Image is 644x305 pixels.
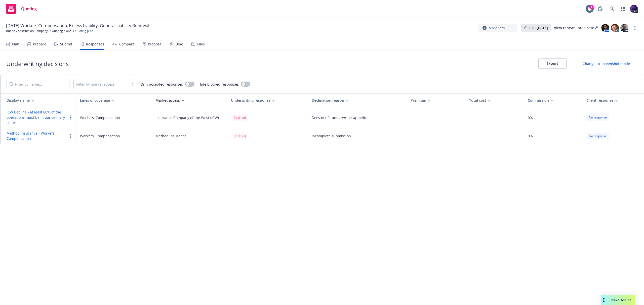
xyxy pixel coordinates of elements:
[6,59,68,68] h1: Underwriting decisions
[312,98,403,103] div: Declination reason
[620,24,628,32] img: photo
[529,25,548,30] span: ETA :
[601,295,635,305] button: Nova Assist
[60,42,72,46] div: Submit
[6,23,149,29] span: [DATE] Workers Compensation, Excess Liability, General Liability Renewal
[586,133,609,139] div: No response
[528,115,533,120] span: 0%
[586,98,640,103] div: Client response
[601,24,609,32] img: photo
[140,82,183,87] span: Only accepted responses
[80,133,120,139] div: Workers' Compensation
[231,114,248,121] div: Declined
[554,24,598,32] a: View renewal prep case
[312,115,367,120] div: Does not fit underwriter appetite
[21,7,37,11] span: Quoting
[7,98,72,103] div: Display name
[411,98,461,103] div: Premium
[528,98,578,103] div: Commission
[630,5,638,13] img: photo
[583,61,630,66] div: Change to screenshot mode
[75,29,93,33] span: Quoting plan
[198,82,239,87] span: Hide blocked responses
[231,133,248,139] div: Declined
[155,133,186,139] div: Method Insurance
[528,133,533,139] span: 0%
[607,4,617,14] a: Search
[586,114,609,120] div: No response
[538,58,567,69] button: Export
[618,4,628,14] a: Switch app
[489,25,508,31] span: More info...
[478,24,517,32] button: More info...
[80,98,147,103] div: Lines of coverage
[33,42,46,46] div: Prepare
[595,4,605,14] a: Report a Bug
[469,98,520,103] div: Total cost
[589,5,594,9] div: 1
[632,25,638,31] a: more
[4,2,39,16] a: Quoting
[148,42,162,46] div: Propose
[119,42,135,46] div: Compare
[7,131,68,141] button: Method Insurance - Workers' Compensation
[312,133,351,139] div: Incomplete submission
[601,295,607,305] div: Drag to move
[231,98,304,103] div: Underwriting response
[52,29,71,33] a: Quoting plans
[7,79,69,89] input: Filter by name...
[537,25,548,30] strong: [DATE]
[155,98,223,103] div: Market access
[575,58,638,69] button: Change to screenshot mode
[7,109,68,125] button: ICW Decline - at least 80% of the operations must be in our primary states
[86,42,104,46] div: Responses
[611,298,631,302] span: Nova Assist
[12,42,19,46] div: Plan
[611,24,619,32] img: photo
[176,42,183,46] div: Bind
[197,42,205,46] div: Files
[231,114,248,121] span: Declined
[80,115,120,120] div: Workers' Compensation
[155,115,219,120] div: Insurance Company of the West (ICW)
[6,29,48,33] a: Bueno Construction Company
